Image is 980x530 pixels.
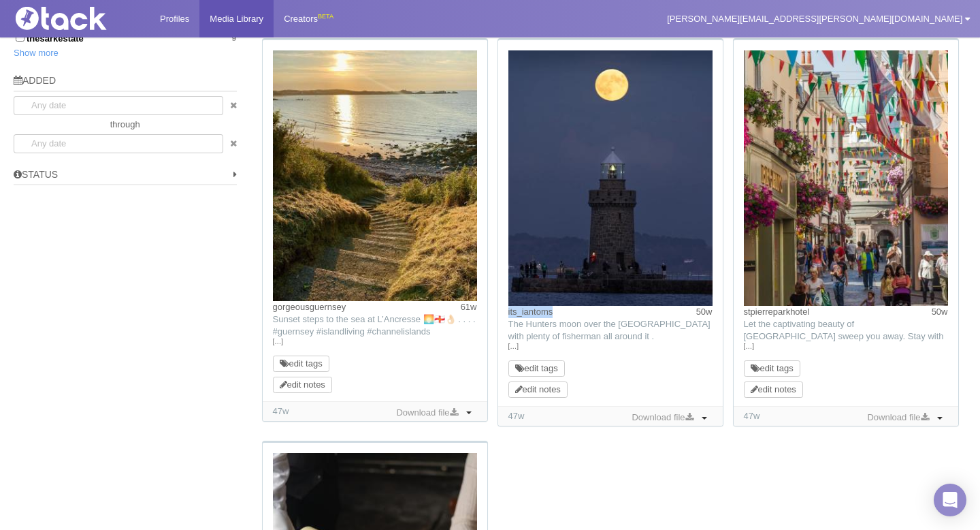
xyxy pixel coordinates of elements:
time: Posted: 23/10/2024, 19:02:47 [932,306,948,318]
a: edit tags [751,363,794,373]
div: through [14,115,237,134]
a: […] [273,336,477,348]
img: Tack [10,7,146,30]
a: clear [223,96,237,115]
a: gorgeousguernsey [273,302,346,312]
time: Posted: 20/10/2024, 18:41:57 [696,306,713,318]
span: Let the captivating beauty of [GEOGRAPHIC_DATA] sweep you away. Stay with us and enjoy a complime... [744,319,944,415]
a: edit tags [515,363,558,373]
h5: Status [14,170,237,185]
time: Posted: 03/08/2024, 19:53:46 [461,301,477,313]
span: Sunset steps to the sea at L’Ancresse 🌅🇬🇬👌🏻 . . . . #guernsey #islandliving #channelislands #grea... [273,314,476,386]
input: Any date [14,96,223,115]
input: Any date [14,134,223,153]
a: Download file [393,405,461,420]
a: edit notes [751,384,796,394]
div: Open Intercom Messenger [934,484,966,516]
span: 9 [231,33,236,44]
a: stpierreparkhotel [744,307,810,317]
a: clear [223,134,237,153]
a: Show more [14,48,59,58]
time: Added: 08/11/2024, 19:47:20 [508,411,525,421]
time: Added: 08/11/2024, 15:57:57 [744,411,760,421]
a: edit notes [280,379,325,390]
a: […] [744,341,948,353]
h5: Added [14,76,237,91]
time: Added: 10/11/2024, 00:56:32 [273,406,289,416]
div: BETA [318,10,333,24]
a: edit notes [515,384,561,394]
a: Download file [628,410,696,425]
a: edit tags [280,358,323,369]
img: Image may contain: nature, outdoors, sky, scenery, horizon, path, grass, plant, trail, landscape,... [273,50,477,301]
img: Image may contain: nature, night, outdoors, astronomy, moon, architecture, beacon, building, ligh... [508,50,713,306]
img: Image may contain: city, road, street, urban, neighborhood, alley, architecture, building, outdoo... [744,50,948,306]
span: The Hunters moon over the [GEOGRAPHIC_DATA] with plenty of fisherman all around it . ##visitguern... [508,319,712,439]
a: its_iantoms [508,307,553,317]
a: Download file [864,410,932,425]
a: […] [508,341,713,353]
